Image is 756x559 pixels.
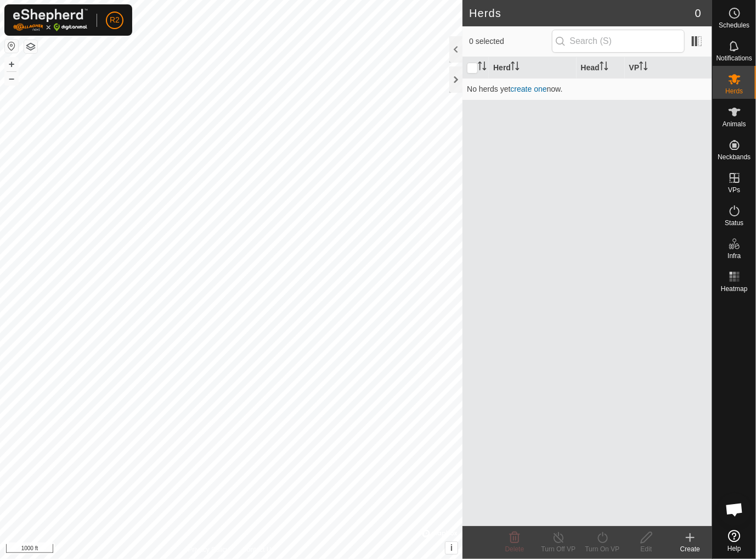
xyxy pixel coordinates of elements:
span: i [450,543,453,552]
span: Status [725,220,743,226]
a: create one [511,85,547,93]
a: Contact Us [242,545,274,555]
div: Turn Off VP [537,544,580,554]
span: Neckbands [718,154,751,160]
td: No herds yet now. [462,78,712,100]
span: 0 selected [469,36,551,47]
span: Help [727,545,741,552]
span: Infra [727,253,741,259]
span: Notifications [716,55,752,62]
button: – [5,72,18,85]
button: i [445,542,458,554]
div: Turn On VP [580,544,624,554]
div: Aprire la chat [718,493,751,526]
img: Gallagher Logo [13,9,88,31]
span: R2 [110,14,120,26]
a: Privacy Policy [188,545,229,555]
span: Heatmap [721,286,748,292]
p-sorticon: Activate to sort [511,63,520,72]
span: Animals [723,121,746,127]
button: Reset Map [5,40,18,53]
h2: Herds [469,7,695,20]
p-sorticon: Activate to sort [478,63,487,72]
div: Create [668,544,712,554]
th: Head [577,57,625,79]
th: Herd [489,57,576,79]
p-sorticon: Activate to sort [639,63,648,72]
th: VP [625,57,712,79]
div: Edit [624,544,668,554]
input: Search (S) [552,30,685,53]
a: Help [713,526,756,556]
span: 0 [695,5,701,21]
p-sorticon: Activate to sort [600,63,608,72]
span: VPs [728,187,740,193]
button: + [5,58,18,71]
button: Map Layers [24,40,37,53]
span: Delete [505,545,524,553]
span: Herds [725,88,743,94]
span: Schedules [719,22,749,29]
